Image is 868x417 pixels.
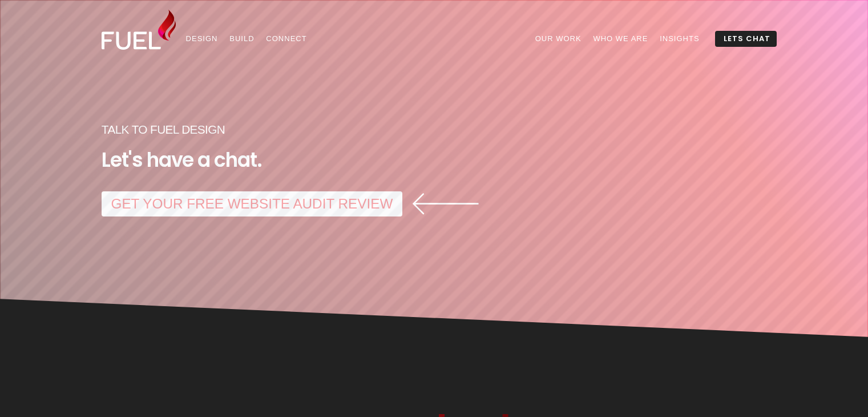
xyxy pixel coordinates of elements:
[654,31,705,47] a: Insights
[718,31,777,47] a: Lets Chat
[587,31,654,47] a: Who We Are
[224,31,260,47] a: Build
[260,31,313,47] a: Connect
[180,31,224,47] a: Design
[529,31,587,47] a: Our Work
[102,10,176,50] img: Fuel Design Ltd - Website design and development company in North Shore, Auckland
